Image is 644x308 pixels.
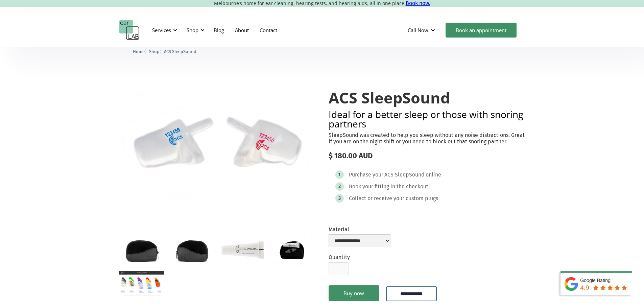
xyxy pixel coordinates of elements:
div: 3 [338,196,341,201]
div: Call Now [408,27,428,33]
div: Services [148,20,179,40]
a: Book an appointment [446,23,517,38]
div: 1 [338,172,340,177]
div: Services [152,27,171,33]
a: open lightbox [119,271,164,296]
p: SleepSound was created to help you sleep without any noise distractions. Great if you are on the ... [329,132,525,145]
h1: ACS SleepSound [329,89,525,106]
div: online [426,171,441,178]
div: Call Now [402,20,442,40]
a: About [230,20,254,40]
span: Home [133,49,145,54]
div: ACS SleepSound [384,171,425,178]
div: Collect or receive your custom plugs [349,195,438,202]
div: $ 180.00 AUD [329,151,525,160]
div: Purchase your [349,171,383,178]
span: Shop [149,49,160,54]
a: open lightbox [119,235,164,265]
a: Home [133,48,145,54]
a: Shop [149,48,160,54]
a: ACS SleepSound [164,48,196,54]
h2: Ideal for a better sleep or those with snoring partners [329,110,525,128]
li: 〉 [133,48,149,55]
a: home [119,20,140,40]
a: open lightbox [270,235,315,265]
label: Material [329,226,390,233]
img: ACS SleepSound [119,76,316,212]
label: Quantity [329,254,350,260]
a: Contact [254,20,283,40]
a: Buy now [329,285,379,301]
a: open lightbox [170,235,215,265]
div: Shop [183,20,207,40]
div: 2 [338,184,341,189]
span: ACS SleepSound [164,49,196,54]
a: open lightbox [220,235,265,265]
div: Shop [187,27,198,33]
div: Book your fitting in the checkout [349,183,428,190]
a: Blog [208,20,230,40]
li: 〉 [149,48,164,55]
a: open lightbox [119,76,316,212]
